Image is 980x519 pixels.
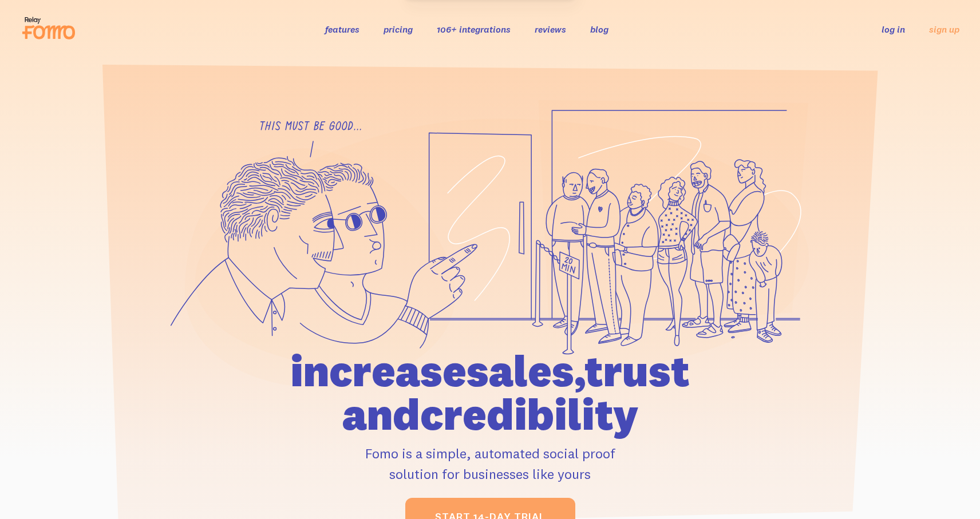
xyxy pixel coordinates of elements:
[590,23,608,35] a: blog
[882,23,905,35] a: log in
[929,23,959,35] a: sign up
[384,23,413,35] a: pricing
[225,349,755,436] h1: increase sales, trust and credibility
[535,23,566,35] a: reviews
[225,443,755,484] p: Fomo is a simple, automated social proof solution for businesses like yours
[325,23,359,35] a: features
[437,23,511,35] a: 106+ integrations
